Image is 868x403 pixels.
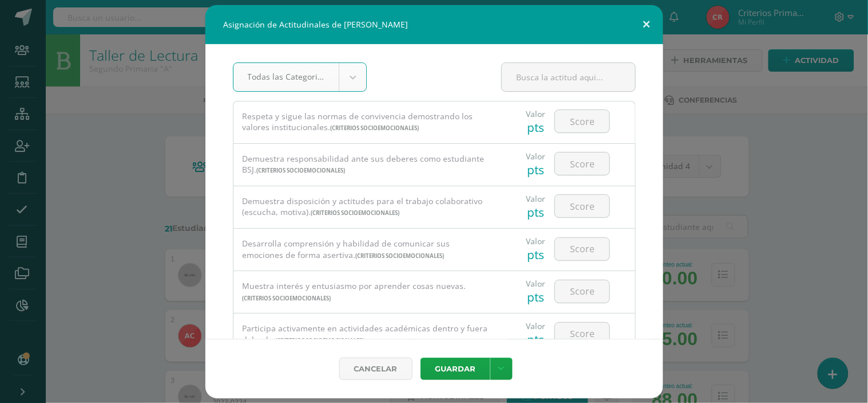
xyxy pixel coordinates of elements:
div: pts [526,331,545,347]
div: pts [526,119,545,135]
input: Score [555,152,609,175]
div: Muestra interés y entusiasmo por aprender cosas nuevas. [243,280,492,304]
span: Todas las Categorias [248,63,325,90]
div: Valor [526,278,545,289]
div: pts [526,289,545,305]
input: Score [555,238,609,260]
div: Participa activamente en actividades académicas dentro y fuera del aula. [243,323,492,346]
span: (Criterios Socioemocionales) [243,295,331,302]
input: Score [555,195,609,217]
div: Asignación de Actitudinales de [PERSON_NAME] [205,5,663,44]
div: Valor [526,108,545,119]
a: Todas las Categorias [233,63,367,91]
span: (Criterios Socioemocionales) [276,337,364,345]
span: (Criterios Socioemocionales) [311,209,400,217]
div: Valor [526,193,545,204]
a: Cancelar [339,358,413,380]
span: (Criterios Socioemocionales) [331,124,419,132]
div: Valor [526,236,545,247]
div: Respeta y sigue las normas de convivencia demostrando los valores institucionales. [243,111,492,134]
input: Score [555,110,609,132]
div: Demuestra responsabilidad ante sus deberes como estudiante BSJ. [243,153,492,177]
button: Close (Esc) [631,5,663,44]
input: Score [555,323,609,345]
div: Desarrolla comprensión y habilidad de comunicar sus emociones de forma asertiva. [243,238,492,261]
div: Valor [526,320,545,331]
div: pts [526,247,545,263]
input: Score [555,280,609,303]
span: (Criterios Socioemocionales) [257,167,346,174]
span: (Criterios Socioemocionales) [356,252,445,260]
button: Guardar [421,358,490,380]
div: pts [526,162,545,178]
input: Busca la actitud aqui... [502,63,635,91]
div: Demuestra disposición y actitudes para el trabajo colaborativo (escucha, motiva). [243,195,492,219]
div: pts [526,204,545,220]
div: Valor [526,151,545,162]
